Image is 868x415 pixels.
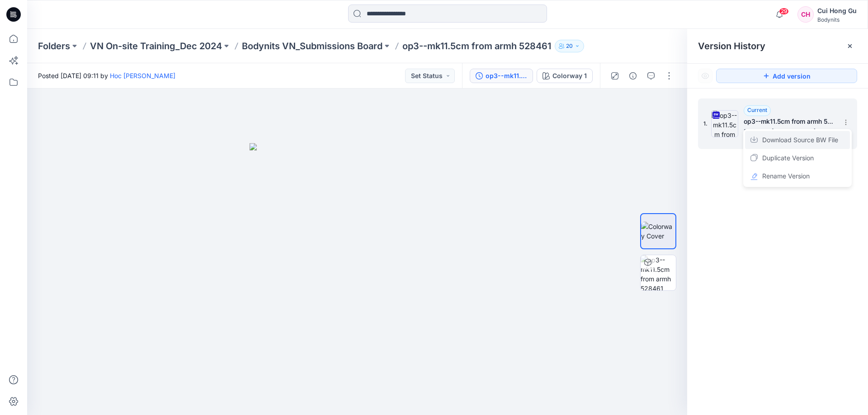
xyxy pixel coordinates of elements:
[38,40,70,52] a: Folders
[537,69,593,83] button: Colorway 1
[110,72,175,79] a: Hoc [PERSON_NAME]
[566,41,573,51] p: 20
[846,42,854,50] button: Close
[711,110,738,137] img: op3--mk11.5cm from armh 528461
[747,107,767,113] span: Current
[744,127,834,136] span: Posted by: Hoc Le Hoang
[698,41,765,51] span: Version History
[38,71,175,80] span: Posted [DATE] 09:11 by
[555,40,584,52] button: 20
[470,69,533,83] button: op3--mk11.5cm from armh 528461
[744,116,834,127] h5: op3--mk11.5cm from armh 528461
[762,135,838,145] span: Download Source BW File
[762,153,814,163] span: Duplicate Version
[641,222,675,241] img: Colorway Cover
[817,16,857,23] div: Bodynits
[703,120,708,128] span: 1.
[762,171,810,182] span: Rename Version
[486,71,527,81] div: op3--mk11.5cm from armh 528461
[402,40,551,52] p: op3--mk11.5cm from armh 528461
[797,6,814,23] div: CH
[626,69,640,83] button: Details
[552,71,587,81] div: Colorway 1
[641,255,676,290] img: op3--mk11.5cm from armh 528461 Colorway 1
[698,69,712,83] button: Show Hidden Versions
[90,40,222,52] a: VN On-site Training_Dec 2024
[817,5,857,16] div: Cui Hong Gu
[779,8,789,15] span: 29
[242,40,382,52] a: Bodynits VN_Submissions Board
[716,69,857,83] button: Add version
